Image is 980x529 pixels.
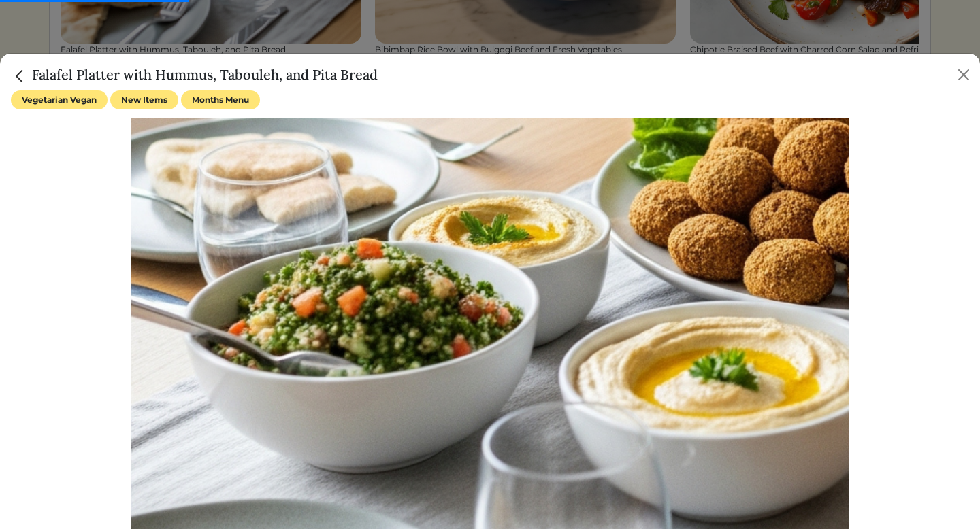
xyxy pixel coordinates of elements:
[11,65,378,85] h5: Falafel Platter with Hummus, Tabouleh, and Pita Bread
[953,64,975,86] button: Close
[181,90,260,109] span: Months Menu
[11,90,108,109] span: Vegetarian Vegan
[11,66,32,83] a: Close
[11,67,29,85] img: back_caret-0738dc900bf9763b5e5a40894073b948e17d9601fd527fca9689b06ce300169f.svg
[110,90,178,109] span: New Items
